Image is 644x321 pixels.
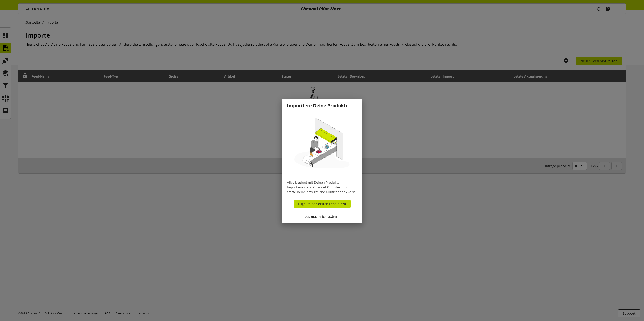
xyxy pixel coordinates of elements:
[304,214,339,219] span: Das mache ich später.
[294,200,351,208] a: Füge Deinen ersten Feed hinzu
[287,109,357,179] img: ce2b93688b7a4d1f15e5c669d171ab6f.svg
[287,180,357,194] p: Alles beginnt mit Deinen Produkten. Importiere sie in Channel Pilot Next und starte Deine erfolgr...
[301,213,343,221] button: Das mache ich später.
[287,102,357,109] h1: Importiere Deine Produkte
[298,201,346,206] span: Füge Deinen ersten Feed hinzu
